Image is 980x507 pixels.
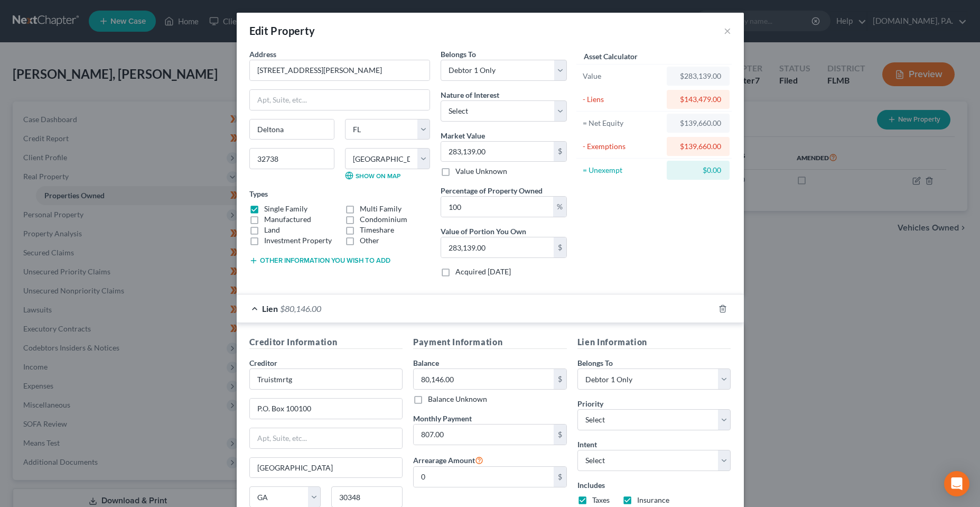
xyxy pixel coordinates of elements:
button: Other information you wish to add [249,256,390,265]
input: 0.00 [414,369,554,389]
div: - Liens [583,94,662,105]
input: 0.00 [414,467,554,487]
label: Monthly Payment [413,413,472,424]
div: = Net Equity [583,118,662,128]
div: $283,139.00 [675,71,721,81]
span: Belongs To [441,50,476,59]
span: $80,146.00 [280,303,321,314]
label: Asset Calculator [584,51,638,62]
input: 0.00 [414,425,554,445]
div: $143,479.00 [675,94,721,105]
label: Value Unknown [455,166,507,177]
label: Acquired [DATE] [455,266,511,277]
label: Types [249,188,268,199]
input: Search creditor by name... [249,368,403,390]
div: $139,660.00 [675,141,721,152]
label: Balance [413,357,439,368]
span: Address [249,50,276,59]
label: Includes [577,480,731,491]
label: Intent [577,439,597,450]
label: Condominium [360,214,407,225]
input: 0.00 [441,197,553,217]
div: - Exemptions [583,141,662,152]
label: Market Value [441,130,485,141]
span: Lien [262,303,278,314]
label: Value of Portion You Own [441,226,526,237]
h5: Lien Information [577,336,731,349]
div: $ [554,237,566,257]
label: Timeshare [360,225,394,235]
div: $139,660.00 [675,118,721,128]
button: × [724,24,731,37]
div: $ [554,467,566,487]
span: Creditor [249,358,277,367]
div: $ [554,369,566,389]
h5: Creditor Information [249,336,403,349]
input: Enter address... [250,399,403,419]
label: Balance Unknown [428,394,487,404]
input: Enter zip... [249,148,334,169]
label: Single Family [264,204,307,214]
div: $ [554,425,566,445]
label: Land [264,225,280,235]
label: Investment Property [264,235,332,246]
input: Enter city... [250,119,334,140]
div: Value [583,71,662,81]
input: 0.00 [441,142,554,162]
label: Other [360,235,379,246]
label: Multi Family [360,204,402,214]
label: Percentage of Property Owned [441,185,543,196]
input: 0.00 [441,237,554,257]
div: $0.00 [675,165,721,176]
label: Nature of Interest [441,89,499,100]
div: = Unexempt [583,165,662,176]
input: Enter city... [250,458,403,478]
a: Show on Map [345,171,400,180]
div: Edit Property [249,23,315,38]
label: Arrearage Amount [413,454,483,466]
h5: Payment Information [413,336,567,349]
input: Enter address... [250,60,430,80]
div: % [553,197,566,217]
label: Insurance [637,495,669,505]
input: Apt, Suite, etc... [250,90,430,110]
input: Apt, Suite, etc... [250,428,403,448]
div: Open Intercom Messenger [944,471,969,496]
label: Manufactured [264,214,311,225]
span: Priority [577,399,603,408]
div: $ [554,142,566,162]
span: Belongs To [577,358,613,367]
label: Taxes [592,495,610,505]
